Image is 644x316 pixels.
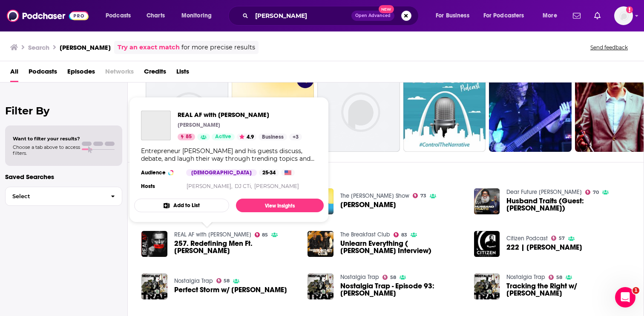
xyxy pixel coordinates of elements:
[255,232,268,237] a: 85
[506,273,545,281] a: Nostalgia Trap
[186,133,192,141] span: 85
[100,9,142,23] button: open menu
[537,9,568,23] button: open menu
[569,9,584,23] a: Show notifications dropdown
[144,65,166,82] a: Credits
[174,240,298,254] span: 257. Redefining Men Ft. [PERSON_NAME]
[141,273,167,299] img: Perfect Storm w/ Jason Wilson
[105,65,134,82] span: Networks
[394,232,407,237] a: 83
[235,183,252,189] a: DJ CTi,
[29,65,57,82] a: Podcasts
[340,282,464,297] a: Nostalgia Trap - Episode 93: Jason Wilson
[506,197,630,212] a: Husband Traits (Guest: Jason Wilson)
[13,136,80,142] span: Want to filter your results?
[6,194,104,199] span: Select
[175,9,223,23] button: open menu
[474,188,500,214] a: Husband Traits (Guest: Jason Wilson)
[355,14,391,18] span: Open Advanced
[474,231,500,257] img: 222 | Jason Wilson
[254,183,299,189] a: [PERSON_NAME]
[614,6,633,25] span: Logged in as EllaRoseMurphy
[340,240,464,254] a: Unlearn Everything ( Jason Wilson Interview)
[382,275,396,280] a: 58
[551,236,565,241] a: 57
[615,287,635,307] iframe: Intercom live chat
[186,169,257,176] div: [DEMOGRAPHIC_DATA]
[7,8,89,24] img: Podchaser - Follow, Share and Rate Podcasts
[588,44,630,51] button: Send feedback
[5,173,122,181] p: Saved Searches
[340,273,379,281] a: Nostalgia Trap
[259,169,279,176] div: 25-34
[174,231,251,238] a: REAL AF with Andy Frisella
[174,286,287,293] span: Perfect Storm w/ [PERSON_NAME]
[181,43,255,52] span: for more precise results
[506,235,548,242] a: Citizen Podcast
[593,191,599,194] span: 70
[174,277,213,285] a: Nostalgia Trap
[543,10,557,22] span: More
[215,133,231,141] span: Active
[506,282,630,297] span: Tracking the Right w/ [PERSON_NAME]
[340,201,396,208] a: Jason Wilson
[237,134,256,140] button: 4.9
[141,147,317,162] div: Entrepreneur [PERSON_NAME] and his guests discuss, debate, and laugh their way through trending t...
[236,199,324,212] a: View Insights
[506,244,582,251] a: 222 | Jason Wilson
[5,105,122,117] h2: Filter By
[591,9,604,23] a: Show notifications dropdown
[141,231,167,257] img: 257. Redefining Men Ft. Jason Wilson
[141,9,170,23] a: Charts
[549,275,562,280] a: 58
[178,111,302,119] span: REAL AF with [PERSON_NAME]
[351,11,394,21] button: Open AdvancedNew
[236,6,427,26] div: Search podcasts, credits, & more...
[483,10,524,22] span: For Podcasters
[308,231,333,257] img: Unlearn Everything ( Jason Wilson Interview)
[430,9,480,23] button: open menu
[506,244,582,251] span: 222 | [PERSON_NAME]
[176,65,189,82] a: Lists
[413,193,426,198] a: 73
[216,278,230,283] a: 58
[436,10,469,22] span: For Business
[614,6,633,25] img: User Profile
[262,233,268,237] span: 85
[340,231,390,238] a: The Breakfast Club
[178,134,195,140] a: 85
[340,240,464,254] span: Unlearn Everything ( [PERSON_NAME] Interview)
[308,273,333,299] img: Nostalgia Trap - Episode 93: Jason Wilson
[67,65,95,82] a: Episodes
[632,287,639,294] span: 1
[10,65,18,82] span: All
[13,144,80,156] span: Choose a tab above to access filters.
[141,111,171,140] a: REAL AF with Andy Frisella
[147,10,165,22] span: Charts
[506,188,582,196] a: Dear Future Wifey
[390,276,396,279] span: 58
[626,6,633,13] svg: Email not verified
[506,197,630,212] span: Husband Traits (Guest: [PERSON_NAME])
[585,190,599,195] a: 70
[106,10,131,22] span: Podcasts
[224,279,230,283] span: 58
[141,183,155,190] h4: Hosts
[289,134,302,140] a: +3
[212,134,235,140] a: Active
[506,282,630,297] a: Tracking the Right w/ Jason Wilson
[181,10,212,22] span: Monitoring
[379,5,394,13] span: New
[474,273,500,299] img: Tracking the Right w/ Jason Wilson
[401,233,407,237] span: 83
[28,43,49,51] h3: Search
[178,122,220,128] p: [PERSON_NAME]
